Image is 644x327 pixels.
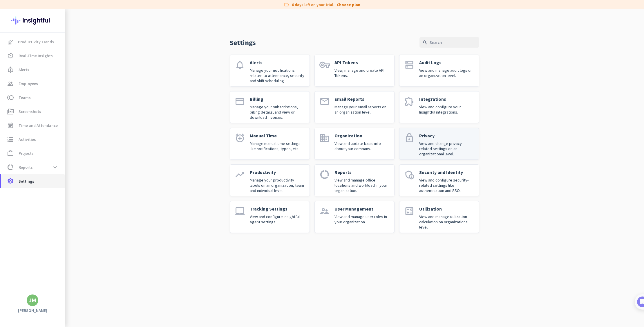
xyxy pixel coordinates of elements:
p: View and manage audit logs on an organization level. [419,68,474,78]
a: menu-itemProductivity Trends [1,35,65,49]
p: Manage your subscriptions, billing details, and view or download invoices. [250,104,305,120]
i: event_note [7,122,14,129]
p: View and configure Insightful Agent settings. [250,214,305,224]
a: paymentBillingManage your subscriptions, billing details, and view or download invoices. [230,91,310,123]
a: av_timerReal-Time Insights [1,49,65,63]
i: payment [235,96,245,107]
a: vpn_keyAPI TokensView, manage and create API Tokens. [314,55,395,87]
i: label [284,2,290,8]
i: data_usage [319,169,330,180]
span: Time and Attendance [19,122,58,129]
i: notifications [235,60,245,70]
img: menu-item [8,39,13,44]
i: supervisor_account [319,206,330,216]
i: laptop_mac [235,206,245,216]
a: tollTeams [1,91,65,105]
a: extensionIntegrationsView and configure your Insightful integrations. [399,91,479,123]
p: Tracking Settings [250,206,305,212]
a: notificationsAlertsManage your notifications related to attendance, security and shift scheduling [230,55,310,87]
a: Choose plan [337,2,360,8]
span: Employees [19,80,38,87]
a: admin_panel_settingsSecurity and IdentityView and configure security-related settings like authen... [399,164,479,196]
p: Security and Identity [419,169,474,175]
i: lock [404,133,415,143]
p: Manage manual time settings like notifications, types, etc. [250,141,305,151]
i: storage [7,136,14,143]
button: expand_more [50,162,60,173]
span: Projects [19,150,34,157]
p: View and update basic info about your company. [334,141,390,151]
i: data_usage [7,164,14,171]
a: domainOrganizationView and update basic info about your company. [314,128,395,160]
i: notification_important [7,66,14,73]
span: Settings [19,178,34,185]
i: vpn_key [319,60,330,70]
span: Screenshots [19,108,41,115]
a: laptop_macTracking SettingsView and configure Insightful Agent settings. [230,201,310,233]
i: group [7,80,14,87]
a: work_outlineProjects [1,146,65,160]
i: trending_up [235,169,245,180]
p: View and configure your Insightful integrations. [419,104,474,115]
i: work_outline [7,150,14,157]
span: Reports [19,164,33,171]
i: domain [319,133,330,143]
p: View and configure security-related settings like authentication and SSO. [419,177,474,193]
i: toll [7,94,14,101]
p: Productivity [250,169,305,175]
i: dns [404,60,415,70]
p: API Tokens [334,60,390,65]
a: data_usageReportsView and manage office locations and workload in your organization. [314,164,395,196]
span: Productivity Trends [18,38,54,45]
i: perm_media [7,108,14,115]
p: Email Reports [334,96,390,102]
img: Insightful logo [11,9,54,32]
a: lockPrivacyView and change privacy-related settings on an organizational level. [399,128,479,160]
p: View and manage office locations and workload in your organization. [334,177,390,193]
p: Reports [334,169,390,175]
i: calculate [404,206,415,216]
a: alarm_addManual TimeManage manual time settings like notifications, types, etc. [230,128,310,160]
p: Settings [230,38,256,47]
p: Alerts [250,60,305,65]
div: JM [29,297,36,303]
p: Manual Time [250,133,305,139]
a: storageActivities [1,132,65,146]
a: notification_importantAlerts [1,63,65,77]
i: email [319,96,330,107]
p: User Management [334,206,390,212]
i: av_timer [7,52,14,59]
p: Privacy [419,133,474,139]
p: Audit Logs [419,60,474,65]
p: Billing [250,96,305,102]
a: dnsAudit LogsView and manage audit logs on an organization level. [399,55,479,87]
span: Teams [19,94,31,101]
p: View and manage user roles in your organization. [334,214,390,224]
p: Manage your notifications related to attendance, security and shift scheduling [250,68,305,83]
p: Integrations [419,96,474,102]
p: Organization [334,133,390,139]
p: View, manage and create API Tokens. [334,68,390,78]
p: Manage your email reports on an organization level. [334,104,390,115]
a: trending_upProductivityManage your productivity labels on an organization, team and individual le... [230,164,310,196]
i: search [422,40,428,45]
i: extension [404,96,415,107]
span: Real-Time Insights [19,52,53,59]
a: event_noteTime and Attendance [1,118,65,132]
a: supervisor_accountUser ManagementView and manage user roles in your organization. [314,201,395,233]
a: calculateUtilizationView and manage utilization calculation on organizational level. [399,201,479,233]
input: Search [419,37,479,48]
a: data_usageReportsexpand_more [1,160,65,174]
i: alarm_add [235,133,245,143]
p: View and manage utilization calculation on organizational level. [419,214,474,230]
a: settingsSettings [1,174,65,188]
i: settings [7,178,14,185]
a: emailEmail ReportsManage your email reports on an organization level. [314,91,395,123]
span: Alerts [19,66,29,73]
p: Utilization [419,206,474,212]
p: View and change privacy-related settings on an organizational level. [419,141,474,157]
i: admin_panel_settings [404,169,415,180]
span: Activities [19,136,36,143]
p: Manage your productivity labels on an organization, team and individual level. [250,177,305,193]
a: groupEmployees [1,77,65,91]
